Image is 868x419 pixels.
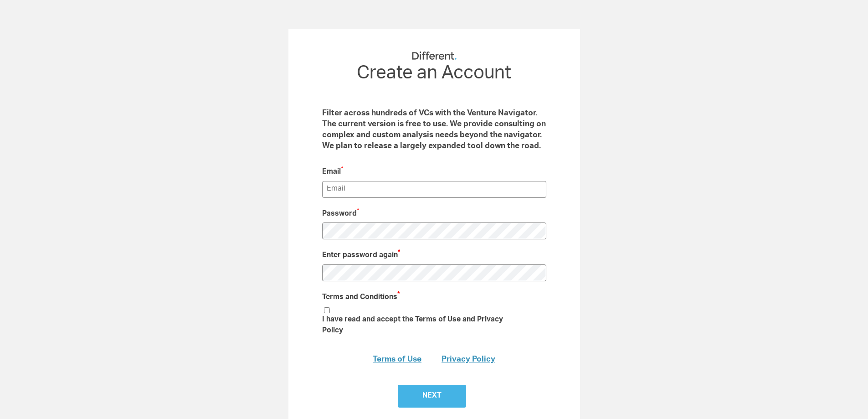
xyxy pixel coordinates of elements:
input: Email [322,181,546,198]
label: Email [322,164,436,178]
label: Terms and Conditions [322,290,436,303]
legend: Create an Account [322,69,546,80]
span: I have read and accept the Terms of Use and Privacy Policy [322,316,503,335]
img: Different Funds [411,51,457,60]
a: Privacy Policy [442,356,495,364]
a: Terms of Use [373,356,421,364]
label: Enter password again [322,248,436,261]
input: Next [398,385,466,408]
p: Filter across hundreds of VCs with the Venture Navigator. The current version is free to use. We ... [322,108,546,152]
label: Password [322,206,436,220]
